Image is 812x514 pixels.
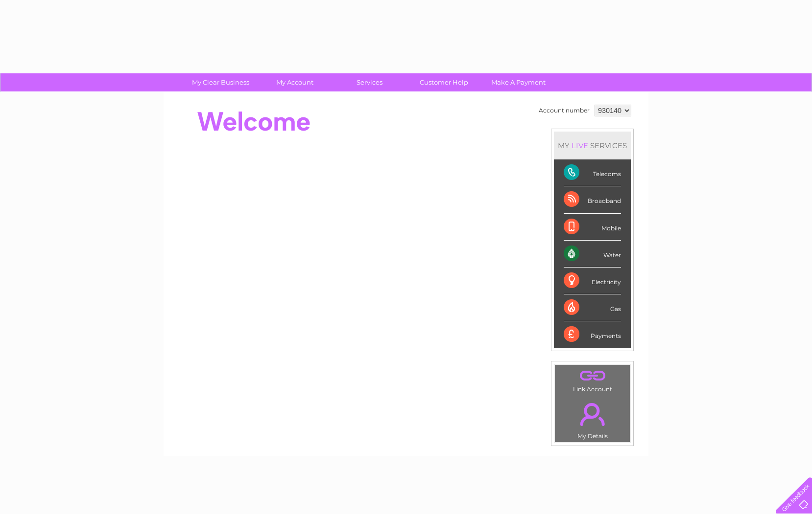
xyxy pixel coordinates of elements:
td: My Details [554,395,630,443]
div: Payments [564,321,621,348]
a: My Clear Business [180,73,261,91]
a: My Account [255,73,335,91]
div: Water [564,241,621,268]
div: Telecoms [564,159,621,186]
a: . [557,367,627,384]
a: Customer Help [404,73,484,91]
div: MY SERVICES [554,132,631,159]
div: Gas [564,294,621,321]
div: Broadband [564,186,621,213]
td: Link Account [554,364,630,395]
td: Account number [536,102,592,119]
div: LIVE [570,141,590,150]
div: Electricity [564,268,621,294]
a: Services [329,73,410,91]
a: . [557,397,627,431]
div: Mobile [564,214,621,241]
a: Make A Payment [478,73,559,91]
